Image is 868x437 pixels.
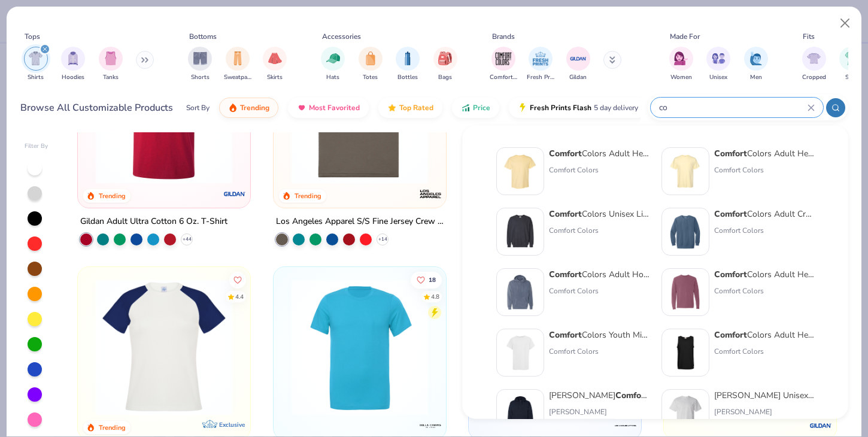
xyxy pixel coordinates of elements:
button: Like [229,271,246,288]
span: Shirts [28,73,44,82]
div: filter for Hoodies [61,47,85,82]
button: filter button [744,47,768,82]
button: filter button [396,47,420,82]
span: Totes [363,73,378,82]
span: + 14 [378,236,387,243]
span: Unisex [709,73,727,82]
span: Comfort Colors [490,73,517,82]
div: 4.8 [430,292,439,301]
div: filter for Tanks [99,47,123,82]
img: Shirts Image [29,51,43,65]
div: [PERSON_NAME] Unisex 5.2 Oz. soft Cotton T-Shirt [714,389,815,402]
strong: Comfort [714,329,747,341]
img: Shorts Image [193,51,207,65]
div: Colors Adult Heavyweight T-Shirt [549,147,650,160]
span: Shorts [191,73,210,82]
span: Top Rated [399,103,433,113]
div: [PERSON_NAME] wash Unisex 7.2 Oz. 80/20 Pullover Hood Sweatshirt [549,389,650,402]
div: Tops [25,31,40,42]
span: Hats [326,73,339,82]
img: Comfort Colors Image [494,50,512,68]
img: Hats Image [326,51,340,65]
div: Comfort Colors [549,286,650,296]
img: Totes Image [364,51,377,65]
div: Made For [670,31,700,42]
span: Gildan [569,73,587,82]
img: c8ccbca0-6ae1-4d8d-94ba-deb159e0abb2 [502,334,539,371]
img: 029b8af0-80e6-406f-9fdc-fdf898547912 [502,153,539,190]
span: Cropped [802,73,826,82]
div: Colors Adult Heavyweight RS Long-Sleeve T-Shirt [714,268,815,281]
img: 1f2d2499-41e0-44f5-b794-8109adf84418 [667,213,704,250]
button: filter button [24,47,48,82]
button: Like [410,271,441,288]
img: 21f585b9-bb5d-454e-ad73-31b06e5e9bdc [434,279,582,415]
div: Fits [803,31,815,42]
div: Browse All Customizable Products [20,101,173,115]
img: trending.gif [228,103,238,113]
div: Colors Unisex Lightweight Cotton Crewneck Sweatshirt [549,208,650,220]
span: Fresh Prints Flash [530,103,591,113]
button: filter button [359,47,383,82]
span: Women [670,73,692,82]
div: Brands [492,31,515,42]
span: Bags [438,73,452,82]
img: Tanks Image [104,51,117,65]
button: filter button [433,47,457,82]
button: filter button [566,47,590,82]
div: filter for Hats [321,47,345,82]
span: Skirts [267,73,283,82]
div: filter for Gildan [566,47,590,82]
div: filter for Men [744,47,768,82]
span: Fresh Prints [527,73,554,82]
div: Comfort Colors [714,286,815,296]
div: [PERSON_NAME] [549,406,650,417]
div: Colors Adult Hooded Sweatshirt [549,268,650,281]
span: Most Favorited [309,103,360,113]
button: Close [834,12,857,35]
div: filter for Comfort Colors [490,47,517,82]
div: filter for Totes [359,47,383,82]
img: most_fav.gif [297,103,306,113]
img: 9bb46401-8c70-4267-b63b-7ffdba721e82 [667,334,704,371]
div: Filter By [25,142,48,151]
img: Los Angeles Apparel logo [418,182,442,206]
img: Skirts Image [268,51,282,65]
img: Unisex Image [712,51,726,65]
img: d6d584ca-6ecb-4862-80f9-37d415fce208 [90,279,238,415]
div: Accessories [322,31,361,42]
button: filter button [839,47,863,82]
div: Bottoms [189,31,217,42]
div: filter for Bottles [396,47,420,82]
img: TopRated.gif [387,103,397,113]
div: filter for Women [669,47,693,82]
span: Hoodies [62,73,84,82]
strong: Comfort [714,208,747,220]
button: filter button [527,47,554,82]
button: filter button [802,47,826,82]
img: flash.gif [518,103,527,113]
div: filter for Fresh Prints [527,47,554,82]
span: Sweatpants [224,73,251,82]
strong: Comfort [549,329,582,341]
button: filter button [706,47,730,82]
div: [PERSON_NAME] [714,406,815,417]
span: Price [473,103,490,113]
div: filter for Bags [433,47,457,82]
div: Colors Adult Crewneck Sweatshirt [714,208,815,220]
img: 10a0a8bf-8f21-4ecd-81c8-814f1e31d243 [286,279,434,415]
button: Price [452,98,499,118]
img: 3c1a081b-6ca8-4a00-a3b6-7ee979c43c2b [90,47,238,183]
img: Gildan Image [569,50,587,68]
span: 5 day delivery [594,101,638,115]
div: Sort By [186,102,210,113]
button: filter button [99,47,123,82]
div: filter for Skirts [263,47,287,82]
button: filter button [263,47,287,82]
button: Top Rated [378,98,442,118]
div: Colors Adult Heavyweight RS Tank [714,329,815,341]
img: Bottles Image [401,51,414,65]
input: Try "T-Shirt" [658,101,808,114]
button: Most Favorited [288,98,369,118]
div: filter for Slim [839,47,863,82]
